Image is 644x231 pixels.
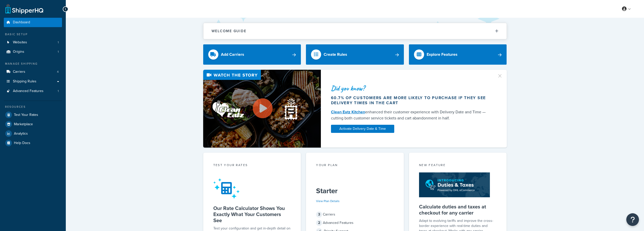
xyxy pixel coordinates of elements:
h5: Calculate duties and taxes at checkout for any carrier [419,204,497,216]
span: Marketplace [14,122,33,127]
a: Analytics [4,129,62,138]
span: Shipping Rules [13,79,36,84]
div: Test your rates [213,163,291,169]
span: Help Docs [14,141,30,145]
div: 60.7% of customers are more likely to purchase if they see delivery times in the cart [331,95,491,105]
h5: Our Rate Calculator Shows You Exactly What Your Customers See [213,205,291,223]
span: Origins [13,50,24,54]
div: Basic Setup [4,32,62,37]
li: Carriers [4,67,62,77]
div: Did you know? [331,85,491,92]
img: Video thumbnail [203,70,321,148]
a: Clean Eatz Kitchen [331,109,365,115]
span: Websites [13,40,27,45]
button: Open Resource Center [626,213,639,226]
a: Advanced Features1 [4,86,62,96]
div: Resources [4,105,62,109]
span: Analytics [14,132,28,136]
h5: Starter [316,187,394,195]
li: Advanced Features [4,86,62,96]
span: 1 [58,50,59,54]
span: 3 [316,211,322,218]
span: 2 [316,220,322,226]
span: Test Your Rates [14,113,38,117]
div: Advanced Features [316,219,394,226]
a: Dashboard [4,18,62,27]
a: Websites1 [4,38,62,47]
li: Origins [4,47,62,57]
span: Advanced Features [13,89,44,93]
div: enhanced their customer experience with Delivery Date and Time — cutting both customer service ti... [331,109,491,121]
a: Origins1 [4,47,62,57]
span: 1 [58,89,59,93]
div: Explore Features [427,51,458,58]
a: Help Docs [4,138,62,148]
a: Shipping Rules [4,77,62,86]
div: Create Rules [324,51,347,58]
a: Marketplace [4,120,62,129]
a: Create Rules [306,44,404,65]
a: Add Carriers [203,44,301,65]
span: 1 [58,40,59,45]
div: Your Plan [316,163,394,169]
span: 4 [57,70,59,74]
div: Manage Shipping [4,62,62,66]
a: Explore Features [409,44,507,65]
span: Dashboard [13,20,30,25]
div: Add Carriers [221,51,244,58]
a: Test Your Rates [4,110,62,119]
a: Carriers4 [4,67,62,77]
a: View Plan Details [316,199,340,203]
h2: Welcome Guide [212,29,246,33]
div: Carriers [316,211,394,218]
span: Carriers [13,70,25,74]
button: Welcome Guide [203,23,507,39]
li: Websites [4,38,62,47]
div: New Feature [419,163,497,169]
a: Activate Delivery Date & Time [331,125,394,133]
